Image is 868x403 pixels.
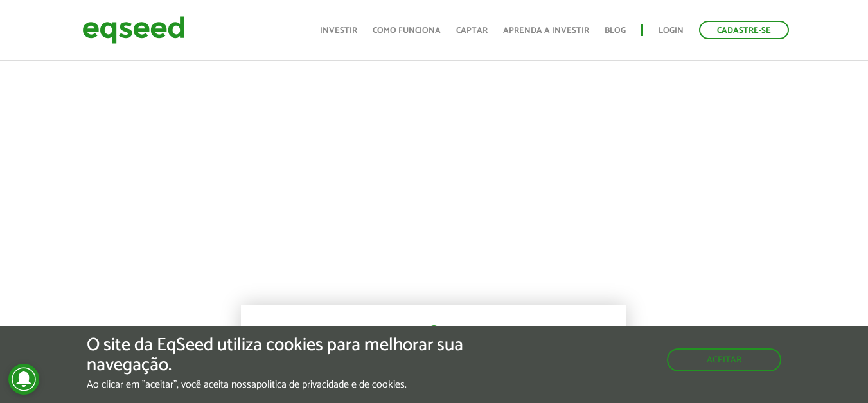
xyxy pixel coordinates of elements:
a: Investir [320,26,357,35]
a: Captar [456,26,488,35]
a: Aprenda a investir [503,26,589,35]
a: Login [659,26,684,35]
a: Cadastre-se [699,21,789,39]
button: Aceitar [667,348,781,371]
a: Blog [605,26,626,35]
a: Como funciona [373,26,441,35]
img: EqSeed [82,13,185,47]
